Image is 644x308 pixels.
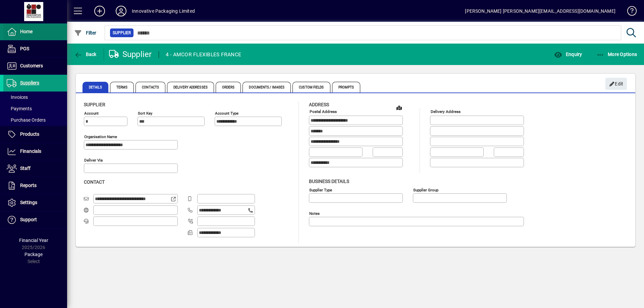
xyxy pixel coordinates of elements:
button: Profile [110,5,132,17]
span: Financials [20,148,41,154]
a: Home [3,23,67,40]
mat-label: Organisation name [84,134,117,139]
mat-label: Notes [309,211,320,215]
span: Purchase Orders [7,117,46,123]
span: Filter [74,30,97,36]
span: More Options [596,52,637,57]
span: Delivery Addresses [167,82,214,93]
a: Reports [3,177,67,194]
a: Settings [3,194,67,211]
button: Back [72,48,98,60]
div: Innovative Packaging Limited [132,6,195,16]
span: Details [83,82,108,93]
span: Support [20,217,37,222]
span: Reports [20,183,37,188]
a: Payments [3,103,67,114]
mat-label: Deliver via [84,158,103,163]
button: More Options [595,48,639,60]
span: Settings [20,200,37,205]
span: Address [309,102,329,107]
span: Customers [20,63,43,68]
mat-label: Supplier type [309,187,332,192]
span: Supplier [84,102,105,107]
span: Contact [84,179,105,185]
div: Supplier [109,49,152,60]
button: Enquiry [552,48,584,60]
div: [PERSON_NAME] [PERSON_NAME][EMAIL_ADDRESS][DOMAIN_NAME] [465,6,615,16]
span: Terms [110,82,134,93]
span: Prompts [332,82,361,93]
span: Payments [7,106,32,111]
div: 4 - AMCOR FLEXIBLES FRANCE [166,49,241,60]
span: Invoices [7,95,28,100]
span: Documents / Images [243,82,291,93]
span: Enquiry [554,52,582,57]
mat-label: Account Type [215,111,238,116]
mat-label: Sort key [138,111,152,116]
span: Suppliers [20,80,39,85]
a: POS [3,41,67,57]
a: Invoices [3,91,67,103]
span: Contacts [136,82,165,93]
span: Supplier [113,29,131,36]
span: Custom Fields [292,82,330,93]
a: Support [3,211,67,228]
a: Products [3,126,67,143]
span: Business details [309,179,349,184]
button: Filter [72,27,98,39]
span: Products [20,131,39,137]
span: Home [20,29,33,34]
mat-label: Account [84,111,99,116]
a: Staff [3,160,67,177]
button: Add [89,5,110,17]
a: Knowledge Base [622,1,636,23]
span: POS [20,46,29,51]
mat-label: Supplier group [413,187,438,192]
a: Customers [3,58,67,74]
span: Back [74,52,97,57]
span: Staff [20,166,31,171]
span: Package [24,252,43,257]
span: Orders [216,82,241,93]
span: Edit [609,78,624,89]
a: View on map [394,102,405,113]
app-page-header-button: Back [67,48,104,60]
button: Edit [605,78,627,90]
a: Financials [3,143,67,160]
a: Purchase Orders [3,114,67,126]
span: Financial Year [19,238,48,243]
